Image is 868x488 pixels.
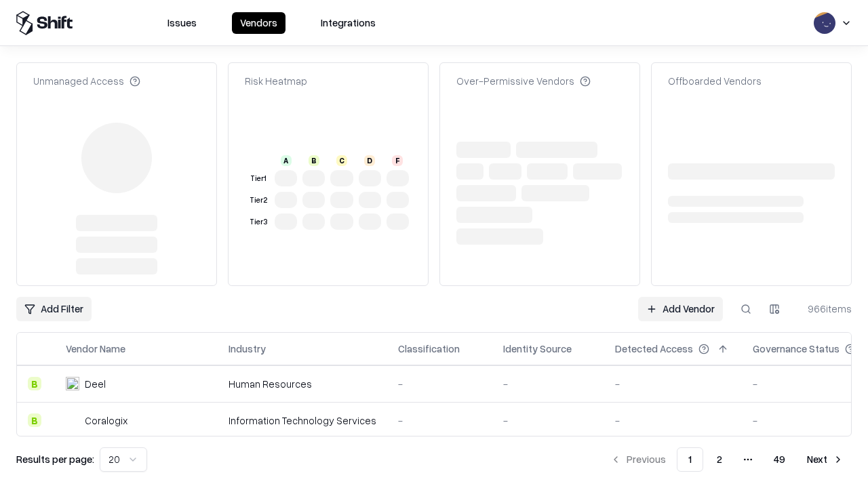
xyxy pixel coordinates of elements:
div: Unmanaged Access [33,74,140,88]
img: Coralogix [66,413,79,427]
div: - [398,413,481,428]
div: B [28,413,41,427]
div: B [28,377,41,390]
div: - [503,377,593,391]
div: Identity Source [503,342,572,356]
img: Deel [66,377,79,390]
div: Deel [85,377,106,391]
div: A [281,155,292,166]
div: Risk Heatmap [245,74,307,88]
div: Coralogix [85,413,127,428]
button: Add Filter [16,297,92,321]
div: Tier 1 [248,173,269,184]
div: Tier 2 [248,195,269,206]
div: C [336,155,347,166]
button: Issues [159,12,205,34]
p: Results per page: [16,452,94,466]
button: 1 [677,447,703,472]
div: - [398,377,481,391]
button: 49 [763,447,796,472]
div: Detected Access [615,342,693,356]
div: Industry [229,342,266,356]
div: Governance Status [753,342,840,356]
div: Information Technology Services [229,413,376,428]
div: Offboarded Vendors [668,74,762,88]
div: Tier 3 [248,216,269,228]
div: Classification [398,342,460,356]
div: - [503,413,593,428]
button: Next [799,447,852,472]
div: - [615,377,731,391]
div: Over-Permissive Vendors [456,74,591,88]
button: 2 [706,447,733,472]
div: - [615,413,731,428]
nav: pagination [602,447,852,472]
div: Human Resources [229,377,376,391]
div: 966 items [797,302,852,316]
button: Vendors [232,12,285,34]
button: Integrations [313,12,384,34]
div: B [309,155,319,166]
div: D [364,155,375,166]
a: Add Vendor [638,297,723,321]
div: Vendor Name [66,342,125,356]
div: F [392,155,403,166]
